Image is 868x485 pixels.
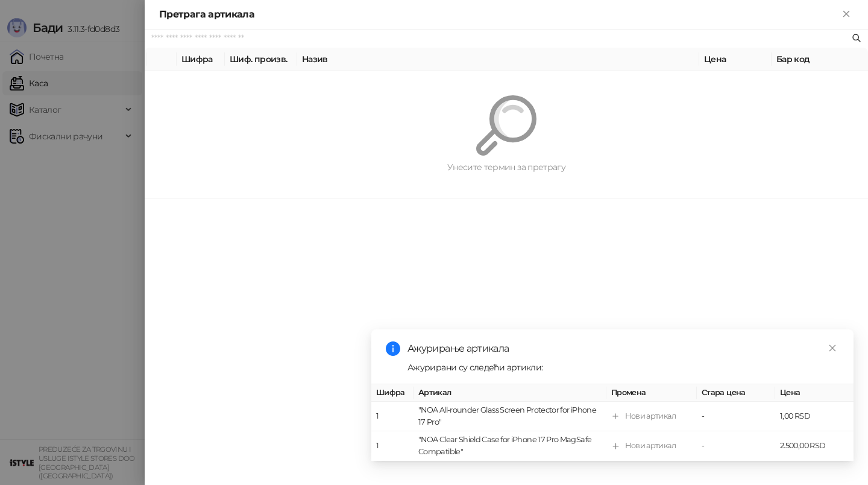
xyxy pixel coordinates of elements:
[772,48,868,71] th: Бар код
[414,384,606,402] th: Артикал
[826,341,839,355] a: Close
[371,384,414,402] th: Шифра
[407,361,839,374] div: Ажурирани су следећи артикли:
[697,402,775,432] td: -
[839,7,854,22] button: Close
[371,432,414,461] td: 1
[697,384,775,402] th: Стара цена
[386,341,400,356] span: info-circle
[159,7,839,22] div: Претрага артикала
[775,402,854,432] td: 1,00 RSD
[174,160,839,174] div: Унесите термин за претрагу
[606,384,697,402] th: Промена
[225,48,297,71] th: Шиф. произв.
[625,411,676,423] div: Нови артикал
[407,341,839,356] div: Ажурирање артикала
[775,384,854,402] th: Цена
[414,432,606,461] td: "NOA Clear Shield Case for iPhone 17 Pro MagSafe Compatible"
[625,440,676,452] div: Нови артикал
[297,48,699,71] th: Назив
[476,95,536,156] img: Претрага
[828,344,837,352] span: close
[414,402,606,432] td: "NOA All-rounder Glass Screen Protector for iPhone 17 Pro"
[697,432,775,461] td: -
[699,48,772,71] th: Цена
[775,432,854,461] td: 2.500,00 RSD
[177,48,225,71] th: Шифра
[371,402,414,432] td: 1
